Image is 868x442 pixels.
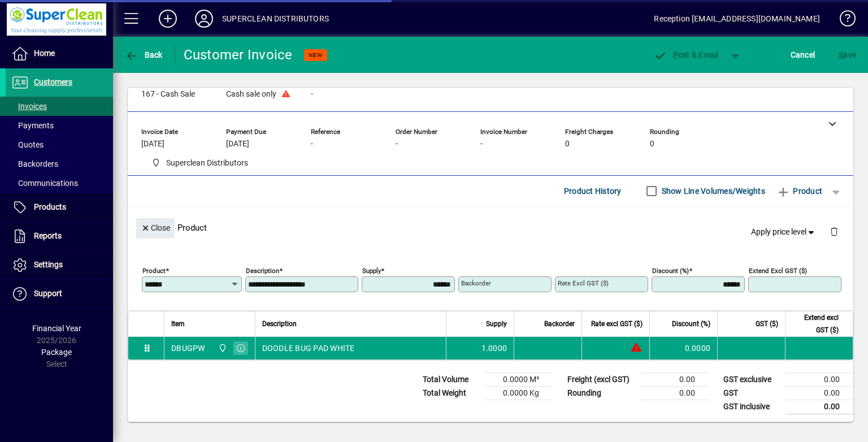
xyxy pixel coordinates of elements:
[559,181,626,201] button: Product History
[226,90,276,99] span: Cash sale only
[6,40,113,68] a: Home
[756,318,778,330] span: GST ($)
[785,400,853,414] td: 0.00
[641,386,709,400] td: 0.00
[215,342,228,354] span: Superclean Distributors
[171,318,185,330] span: Item
[11,159,58,168] span: Backorders
[650,140,654,149] span: 0
[749,266,807,274] mat-label: Extend excl GST ($)
[6,280,113,308] a: Support
[396,140,398,149] span: -
[6,135,113,154] a: Quotes
[6,251,113,279] a: Settings
[562,386,641,400] td: Rounding
[417,372,485,386] td: Total Volume
[564,182,622,200] span: Product History
[147,156,253,170] span: Superclean Distributors
[673,50,678,59] span: P
[791,46,815,64] span: Cancel
[6,97,113,116] a: Invoices
[11,121,54,130] span: Payments
[641,372,709,386] td: 0.00
[653,50,719,59] span: ost & Email
[776,182,822,200] span: Product
[839,50,843,59] span: S
[136,218,175,239] button: Close
[125,50,163,59] span: Back
[785,372,853,386] td: 0.00
[718,400,785,414] td: GST inclusive
[34,231,62,240] span: Reports
[591,318,643,330] span: Rate excl GST ($)
[6,222,113,250] a: Reports
[311,90,313,99] span: -
[309,51,323,59] span: NEW
[839,46,856,64] span: ave
[11,140,44,149] span: Quotes
[771,181,828,201] button: Product
[659,185,765,197] label: Show Line Volumes/Weights
[150,8,186,29] button: Add
[821,218,848,245] button: Delete
[751,226,817,238] span: Apply price level
[747,222,821,242] button: Apply price level
[262,343,355,354] span: DOODLE BUG PAD WHITE
[166,157,248,169] span: Superclean Distributors
[34,49,55,58] span: Home
[142,266,166,274] mat-label: Product
[141,219,170,237] span: Close
[480,140,483,149] span: -
[184,46,293,64] div: Customer Invoice
[831,2,854,39] a: Knowledge Base
[133,223,177,233] app-page-header-button: Close
[262,318,297,330] span: Description
[6,174,113,193] a: Communications
[654,10,820,28] div: Reception [EMAIL_ADDRESS][DOMAIN_NAME]
[558,279,609,287] mat-label: Rate excl GST ($)
[11,102,47,111] span: Invoices
[562,372,641,386] td: Freight (excl GST)
[186,8,222,29] button: Profile
[226,140,249,149] span: [DATE]
[113,45,175,65] app-page-header-button: Back
[417,386,485,400] td: Total Weight
[788,45,818,65] button: Cancel
[565,140,570,149] span: 0
[485,372,553,386] td: 0.0000 M³
[11,179,78,188] span: Communications
[544,318,575,330] span: Backorder
[485,386,553,400] td: 0.0000 Kg
[141,140,164,149] span: [DATE]
[311,140,313,149] span: -
[792,311,839,336] span: Extend excl GST ($)
[32,324,81,333] span: Financial Year
[718,386,785,400] td: GST
[362,266,381,274] mat-label: Supply
[718,372,785,386] td: GST exclusive
[6,193,113,222] a: Products
[461,279,491,287] mat-label: Backorder
[246,266,279,274] mat-label: Description
[34,77,72,86] span: Customers
[171,343,205,354] div: DBUGPW
[652,266,689,274] mat-label: Discount (%)
[672,318,710,330] span: Discount (%)
[785,386,853,400] td: 0.00
[34,260,63,269] span: Settings
[41,348,72,357] span: Package
[222,10,329,28] div: SUPERCLEAN DISTRIBUTORS
[6,116,113,135] a: Payments
[486,318,507,330] span: Supply
[128,207,853,248] div: Product
[6,154,113,174] a: Backorders
[34,289,62,298] span: Support
[481,343,507,354] span: 1.0000
[141,90,195,99] span: 167 - Cash Sale
[649,337,717,359] td: 0.0000
[821,226,848,236] app-page-header-button: Delete
[648,45,724,65] button: Post & Email
[836,45,859,65] button: Save
[34,202,66,211] span: Products
[122,45,166,65] button: Back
